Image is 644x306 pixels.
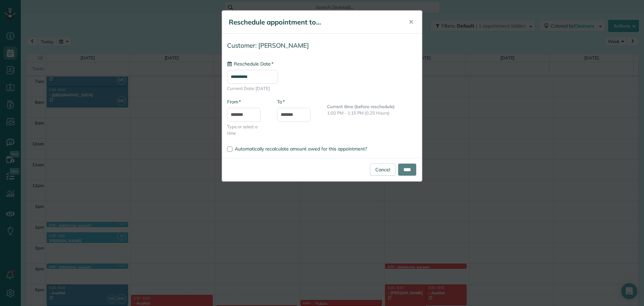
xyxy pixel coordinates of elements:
label: From [227,98,241,105]
span: Type or select a time [227,124,267,136]
a: Cancel [370,164,395,176]
span: Automatically recalculate amount owed for this appointment? [235,146,367,152]
b: Current time (before reschedule) [327,104,395,109]
span: ✕ [409,18,414,26]
h4: Customer: [PERSON_NAME] [227,42,417,49]
label: Reschedule Date [227,60,273,67]
label: To [277,98,285,105]
p: 1:00 PM - 1:15 PM (0.25 Hours) [327,110,417,116]
span: Current Date: [DATE] [227,85,417,92]
h5: Reschedule appointment to... [229,17,399,27]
